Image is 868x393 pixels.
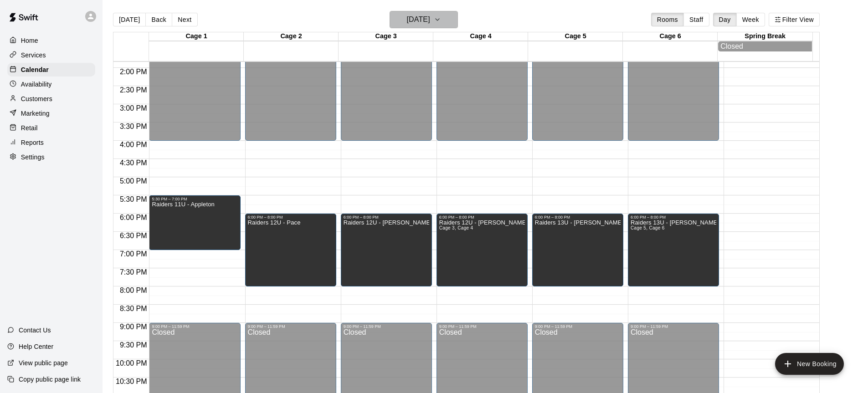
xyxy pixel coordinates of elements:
div: 6:00 PM – 8:00 PM [535,215,621,219]
span: 5:30 PM [118,195,149,203]
button: [DATE] [113,13,146,26]
div: Cage 4 [433,32,528,41]
div: 9:00 PM – 11:59 PM [631,324,716,329]
span: 3:00 PM [118,104,149,112]
div: 6:00 PM – 8:00 PM: Raiders 12U - Pace [245,214,336,286]
button: Week [736,13,765,26]
button: Staff [683,13,709,26]
a: Calendar [7,63,95,77]
div: 9:00 PM – 11:59 PM [344,324,429,329]
span: 9:00 PM [118,323,149,331]
span: Cage 5, Cage 6 [631,225,665,230]
a: Home [7,34,95,47]
span: 4:00 PM [118,141,149,148]
a: Customers [7,92,95,106]
p: Calendar [21,65,49,74]
p: Contact Us [19,326,51,335]
div: 6:00 PM – 8:00 PM [439,215,525,219]
a: Retail [7,121,95,135]
span: 10:30 PM [113,378,149,385]
button: Filter View [769,13,820,26]
div: 9:00 PM – 11:59 PM [535,324,621,329]
a: Settings [7,150,95,164]
button: Back [145,13,172,26]
div: 6:00 PM – 8:00 PM [631,215,716,219]
span: 7:30 PM [118,268,149,276]
div: 5:30 PM – 7:00 PM [152,197,237,201]
button: Rooms [651,13,684,26]
div: 9:00 PM – 11:59 PM [439,324,525,329]
p: Marketing [21,109,50,118]
button: Next [172,13,197,26]
span: 2:00 PM [118,68,149,76]
p: View public page [19,358,68,367]
div: Cage 5 [528,32,623,41]
div: 6:00 PM – 8:00 PM: Raiders 13U - Sanders [628,214,719,286]
div: Cage 1 [149,32,244,41]
div: 5:30 PM – 7:00 PM: Raiders 11U - Appleton [149,195,240,250]
a: Reports [7,136,95,149]
span: 9:30 PM [118,341,149,349]
span: 7:00 PM [118,250,149,258]
a: Availability [7,77,95,91]
span: 5:00 PM [118,177,149,185]
p: Availability [21,80,52,89]
p: Help Center [19,342,53,351]
span: 2:30 PM [118,86,149,94]
div: Cage 6 [623,32,718,41]
button: add [775,353,844,375]
div: 6:00 PM – 8:00 PM: Raiders 12U - Fregia [341,214,432,286]
button: Day [713,13,737,26]
button: [DATE] [390,11,458,28]
span: 3:30 PM [118,122,149,130]
h6: [DATE] [407,13,430,26]
span: Cage 3, Cage 4 [439,225,473,230]
a: Services [7,48,95,62]
span: 6:30 PM [118,232,149,240]
div: Cage 2 [244,32,339,41]
p: Home [21,36,38,45]
div: 9:00 PM – 11:59 PM [248,324,334,329]
div: 6:00 PM – 8:00 PM [248,215,334,219]
p: Customers [21,94,52,103]
p: Reports [21,138,44,147]
p: Services [21,51,46,60]
div: 9:00 PM – 11:59 PM [152,324,237,329]
span: 8:00 PM [118,286,149,294]
p: Settings [21,153,45,162]
div: Spring Break [718,32,812,41]
span: 10:00 PM [113,359,149,367]
p: Copy public page link [19,375,81,384]
div: 6:00 PM – 8:00 PM [344,215,429,219]
span: 6:00 PM [118,214,149,221]
span: 4:30 PM [118,159,149,167]
a: Marketing [7,107,95,120]
div: 6:00 PM – 8:00 PM: Raiders 12U - Fregia [437,214,528,286]
div: 6:00 PM – 8:00 PM: Raiders 13U - Sanders [532,214,623,286]
span: 8:30 PM [118,305,149,312]
p: Retail [21,123,38,133]
div: Closed [720,42,810,51]
div: Cage 3 [339,32,433,41]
